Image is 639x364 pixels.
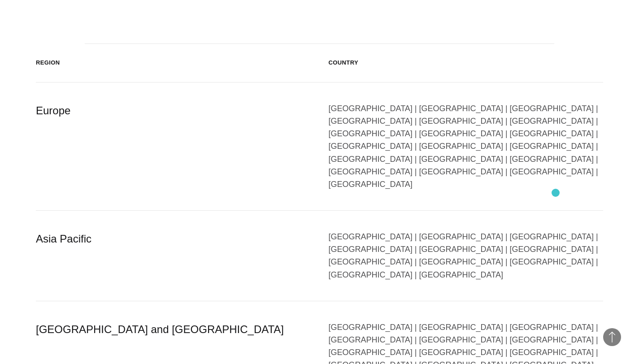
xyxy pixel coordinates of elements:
[329,230,604,281] div: [GEOGRAPHIC_DATA] | [GEOGRAPHIC_DATA] | [GEOGRAPHIC_DATA] | [GEOGRAPHIC_DATA] | [GEOGRAPHIC_DATA]...
[329,102,604,191] div: [GEOGRAPHIC_DATA] | [GEOGRAPHIC_DATA] | [GEOGRAPHIC_DATA] | [GEOGRAPHIC_DATA] | [GEOGRAPHIC_DATA]...
[329,58,604,67] div: Country
[36,102,311,191] div: Europe
[36,230,311,281] div: Asia Pacific
[36,58,311,67] div: Region
[603,328,621,346] button: Back to Top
